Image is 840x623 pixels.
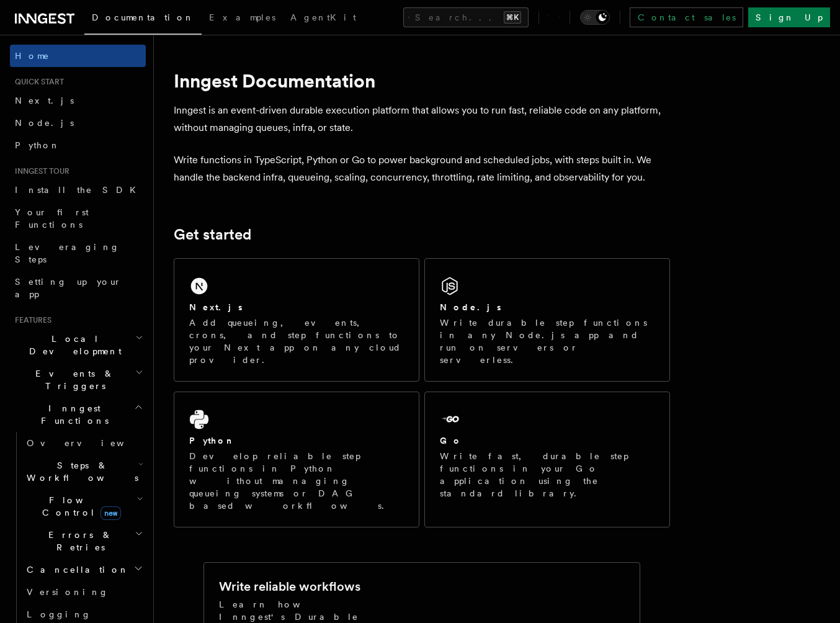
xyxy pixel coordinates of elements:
[174,151,670,186] p: Write functions in TypeScript, Python or Go to power background and scheduled jobs, with steps bu...
[15,277,122,299] span: Setting up your app
[15,185,143,195] span: Install the SDK
[22,432,146,454] a: Overview
[10,112,146,134] a: Node.js
[10,134,146,156] a: Python
[10,45,146,67] a: Home
[174,258,419,382] a: Next.jsAdd queueing, events, crons, and step functions to your Next app on any cloud provider.
[22,494,136,519] span: Flow Control
[10,402,134,427] span: Inngest Functions
[504,11,521,24] kbd: ⌘K
[10,236,146,271] a: Leveraging Steps
[22,454,146,489] button: Steps & Workflows
[440,301,501,313] h2: Node.js
[27,587,109,597] span: Versioning
[10,166,69,176] span: Inngest tour
[202,4,283,34] a: Examples
[10,179,146,201] a: Install the SDK
[10,362,146,397] button: Events & Triggers
[403,7,529,27] button: Search...⌘K
[219,578,360,595] h2: Write reliable workflows
[10,367,135,392] span: Events & Triggers
[84,4,202,35] a: Documentation
[440,434,462,447] h2: Go
[209,12,275,22] span: Examples
[10,315,51,325] span: Features
[15,140,60,150] span: Python
[22,581,146,603] a: Versioning
[290,12,356,22] span: AgentKit
[10,333,135,357] span: Local Development
[580,10,610,25] button: Toggle dark mode
[440,316,655,366] p: Write durable step functions in any Node.js app and run on servers or serverless.
[424,258,670,382] a: Node.jsWrite durable step functions in any Node.js app and run on servers or serverless.
[189,316,404,366] p: Add queueing, events, crons, and step functions to your Next app on any cloud provider.
[22,558,146,581] button: Cancellation
[22,524,146,558] button: Errors & Retries
[22,529,135,554] span: Errors & Retries
[10,328,146,362] button: Local Development
[10,271,146,305] a: Setting up your app
[22,459,138,484] span: Steps & Workflows
[630,7,743,27] a: Contact sales
[189,450,404,512] p: Develop reliable step functions in Python without managing queueing systems or DAG based workflows.
[101,506,121,520] span: new
[174,392,419,527] a: PythonDevelop reliable step functions in Python without managing queueing systems or DAG based wo...
[283,4,364,34] a: AgentKit
[189,301,243,313] h2: Next.js
[15,118,74,128] span: Node.js
[10,77,64,87] span: Quick start
[15,96,74,105] span: Next.js
[22,563,129,576] span: Cancellation
[424,392,670,527] a: GoWrite fast, durable step functions in your Go application using the standard library.
[174,102,670,137] p: Inngest is an event-driven durable execution platform that allows you to run fast, reliable code ...
[174,69,670,92] h1: Inngest Documentation
[10,397,146,432] button: Inngest Functions
[27,609,91,619] span: Logging
[27,438,154,448] span: Overview
[174,226,251,243] a: Get started
[189,434,235,447] h2: Python
[92,12,194,22] span: Documentation
[15,242,120,264] span: Leveraging Steps
[10,201,146,236] a: Your first Functions
[22,489,146,524] button: Flow Controlnew
[15,50,50,62] span: Home
[748,7,830,27] a: Sign Up
[10,89,146,112] a: Next.js
[440,450,655,500] p: Write fast, durable step functions in your Go application using the standard library.
[15,207,89,230] span: Your first Functions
